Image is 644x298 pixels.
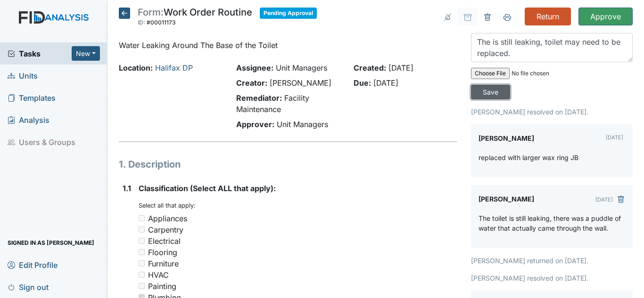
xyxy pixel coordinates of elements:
span: ID: [138,19,145,26]
input: Carpentry [139,226,145,233]
strong: Due: [354,78,371,88]
span: [DATE] [373,78,398,88]
div: Furniture [148,258,179,269]
input: Flooring [139,249,145,255]
span: Form: [138,7,164,18]
span: Classification (Select ALL that apply): [139,184,276,193]
span: Units [8,68,38,83]
strong: Approver: [236,120,274,129]
span: Templates [8,90,56,105]
p: [PERSON_NAME] resolved on [DATE]. [471,273,633,283]
label: [PERSON_NAME] [479,193,534,206]
input: Save [471,85,510,99]
label: [PERSON_NAME] [479,132,534,145]
span: Sign out [8,280,49,294]
div: Carpentry [148,224,183,235]
span: Analysis [8,113,50,127]
span: Pending Approval [260,8,317,19]
p: [PERSON_NAME] resolved on [DATE]. [471,107,633,117]
input: Approve [578,8,633,25]
strong: Creator: [236,78,267,88]
h1: 1. Description [119,157,457,171]
a: Halifax DP [155,63,193,72]
div: Appliances [148,213,187,224]
strong: Location: [119,63,153,72]
div: HVAC [148,269,169,281]
div: Electrical [148,235,181,247]
span: Edit Profile [8,258,58,272]
input: HVAC [139,272,145,278]
p: [PERSON_NAME] returned on [DATE]. [471,256,633,266]
p: The toilet is still leaking, there was a puddle of water that actually came through the wall. [479,213,625,233]
strong: Assignee: [236,63,273,72]
button: New [72,46,100,61]
input: Return [525,8,571,25]
strong: Remediator: [236,93,282,103]
small: [DATE] [606,134,623,141]
small: [DATE] [595,196,613,203]
p: Water Leaking Around The Base of the Toilet [119,40,457,51]
input: Furniture [139,260,145,266]
input: Appliances [139,215,145,221]
span: Unit Managers [277,120,328,129]
div: Painting [148,281,176,292]
span: [PERSON_NAME] [270,78,331,88]
strong: Created: [354,63,386,72]
label: 1.1 [123,183,131,194]
span: #00011173 [147,19,176,26]
span: [DATE] [388,63,413,72]
input: Electrical [139,238,145,244]
div: Flooring [148,247,177,258]
span: Unit Managers [276,63,327,72]
input: Painting [139,283,145,289]
div: Work Order Routine [138,8,252,28]
p: replaced with larger wax ring JB [479,153,578,162]
a: Tasks [8,48,72,59]
small: Select all that apply: [139,202,196,209]
span: Signed in as [PERSON_NAME] [8,235,94,250]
